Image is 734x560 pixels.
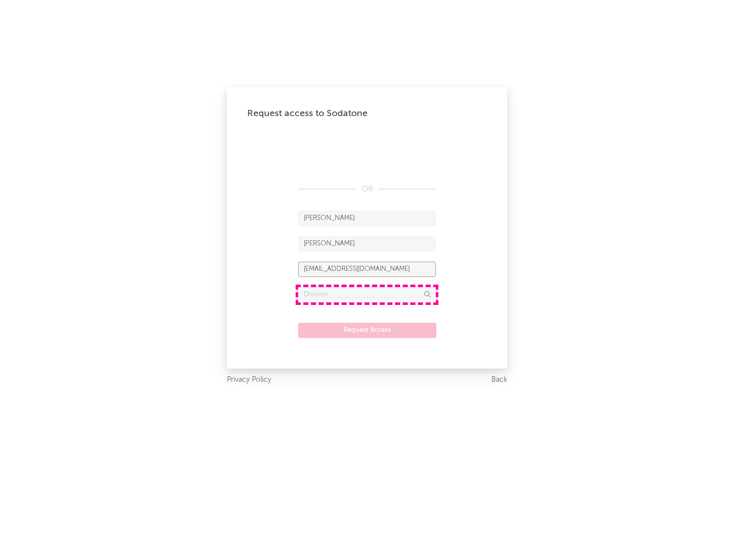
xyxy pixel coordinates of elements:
[298,236,436,251] input: Last Name
[298,287,436,302] input: Division
[247,107,487,120] div: Request access to Sodatone
[491,374,507,386] a: Back
[227,374,271,386] a: Privacy Policy
[298,211,436,226] input: First Name
[298,183,436,195] div: OR
[298,262,436,277] input: Email
[298,323,436,338] button: Request Access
